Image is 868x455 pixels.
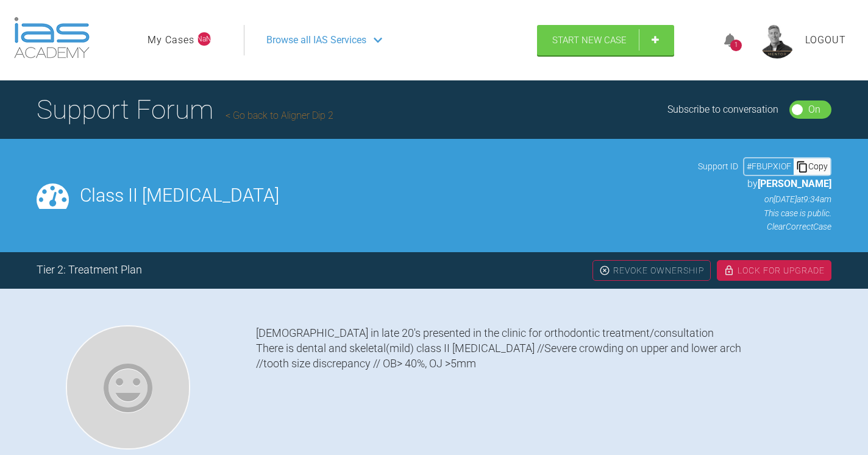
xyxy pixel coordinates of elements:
[14,17,90,58] img: logo-light.3e3ef733.png
[37,88,333,131] h1: Support Forum
[592,260,711,281] div: Revoke Ownership
[717,260,831,281] div: Lock For Upgrade
[808,102,820,118] div: On
[599,265,610,276] img: close.456c75e0.svg
[698,220,831,233] p: ClearCorrect Case
[226,110,333,121] a: Go back to Aligner Dip 2
[667,102,778,118] div: Subscribe to conversation
[148,32,194,48] a: My Cases
[794,158,830,174] div: Copy
[759,22,795,58] img: profile.png
[744,160,794,173] div: # FBUPXIOF
[805,32,846,48] a: Logout
[698,160,738,173] span: Support ID
[724,265,735,276] img: lock.6dc949b6.svg
[266,32,366,48] span: Browse all IAS Services
[37,261,142,279] div: Tier 2: Treatment Plan
[537,25,674,55] a: Start New Case
[256,325,831,448] div: [DEMOGRAPHIC_DATA] in late 20's presented in the clinic for orthodontic treatment/consultation Th...
[758,178,831,189] span: [PERSON_NAME]
[66,325,190,450] img: Annita Tasiou
[730,40,742,51] div: 1
[698,206,831,220] p: This case is public.
[698,192,831,206] p: on [DATE] at 9:34am
[197,32,211,46] span: NaN
[698,176,831,192] p: by
[80,186,687,205] h2: Class II [MEDICAL_DATA]
[552,35,627,46] span: Start New Case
